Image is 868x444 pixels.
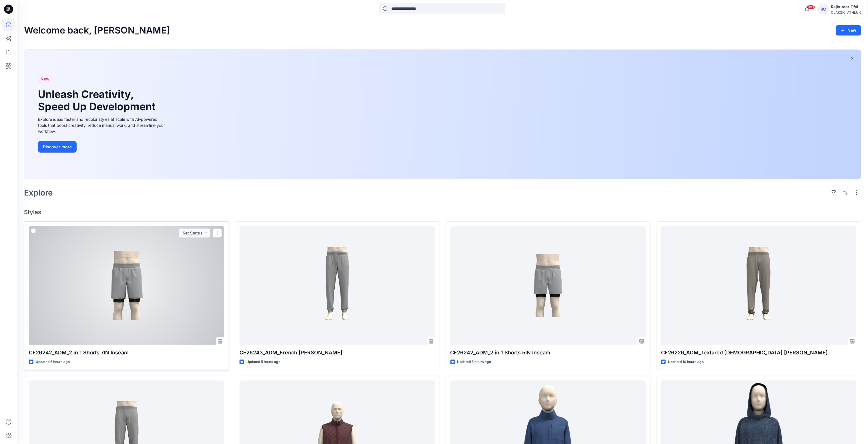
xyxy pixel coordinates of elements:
p: Updated 5 hours ago [36,359,70,365]
a: CF26243_ADM_French Terry Jogger [240,226,435,346]
div: Explore ideas faster and recolor styles at scale with AI-powered tools that boost creativity, red... [38,116,167,134]
div: CLASSIC_ATHLUX [831,10,861,15]
a: CF26226_ADM_Textured French Terry Jogger [661,226,856,346]
p: CF26242_ADM_2 in 1 Shorts 7IN Inseam [29,349,224,357]
a: CF26242_ADM_2 in 1 Shorts 5IN Inseam [450,226,646,346]
h2: Explore [24,188,53,197]
button: New [836,25,861,35]
h2: Welcome back, [PERSON_NAME] [24,25,170,36]
button: Discover more [38,141,77,153]
p: Updated 5 hours ago [457,359,491,365]
p: CF26226_ADM_Textured [DEMOGRAPHIC_DATA] [PERSON_NAME] [661,349,856,357]
span: 99+ [807,5,815,9]
h4: Styles [24,209,861,216]
a: Discover more [38,141,167,153]
div: RC [818,4,829,14]
p: CF26243_ADM_French [PERSON_NAME] [240,349,435,357]
p: Updated 5 hours ago [246,359,280,365]
span: New [41,76,49,82]
div: Rajkumar Cfai [831,3,861,10]
p: Updated 10 hours ago [668,359,704,365]
h1: Unleash Creativity, Speed Up Development [38,88,158,113]
a: CF26242_ADM_2 in 1 Shorts 7IN Inseam [29,226,224,346]
p: CF26242_ADM_2 in 1 Shorts 5IN Inseam [450,349,646,357]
